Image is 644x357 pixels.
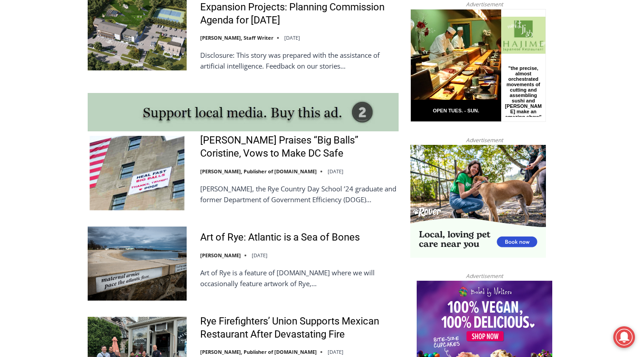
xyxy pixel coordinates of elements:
a: Book [PERSON_NAME]'s Good Humor for Your Event [268,3,326,41]
p: [PERSON_NAME], the Rye Country Day School ’24 graduate and former Department of Government Effici... [200,183,399,205]
div: Apply Now <> summer and RHS senior internships available [228,0,427,88]
a: [PERSON_NAME], Publisher of [DOMAIN_NAME] [200,168,317,175]
a: [PERSON_NAME] Praises “Big Balls” Coristine, Vows to Make DC Safe [200,134,399,160]
span: Advertisement [457,272,512,280]
a: Intern @ [DOMAIN_NAME] [217,88,438,112]
p: Disclosure: This story was prepared with the assistance of artificial intelligence. Feedback on o... [200,50,399,71]
time: [DATE] [252,252,268,259]
img: Trump Praises “Big Balls” Coristine, Vows to Make DC Safe [88,136,187,210]
a: [PERSON_NAME], Staff Writer [200,34,273,41]
a: Open Tues. - Sun. [PHONE_NUMBER] [0,91,91,112]
img: Art of Rye: Atlantic is a Sea of Bones [88,227,187,301]
a: [PERSON_NAME] [200,252,241,259]
span: Advertisement [457,136,512,144]
time: [DATE] [284,34,300,41]
p: Art of Rye is a feature of [DOMAIN_NAME] where we will occasionally feature artwork of Rye,… [200,267,399,289]
time: [DATE] [328,348,343,355]
img: support local media, buy this ad [88,93,399,131]
span: Open Tues. - Sun. [PHONE_NUMBER] [3,93,89,127]
a: Art of Rye: Atlantic is a Sea of Bones [200,231,360,244]
div: No Generators on Trucks so No Noise or Pollution [59,16,223,25]
a: [PERSON_NAME], Publisher of [DOMAIN_NAME] [200,348,317,355]
a: Rye Firefighters’ Union Supports Mexican Restaurant After Devastating Fire [200,315,399,341]
span: Intern @ [DOMAIN_NAME] [236,90,419,110]
h4: Book [PERSON_NAME]'s Good Humor for Your Event [275,9,315,35]
time: [DATE] [328,168,343,175]
div: "the precise, almost orchestrated movements of cutting and assembling sushi and [PERSON_NAME] mak... [93,56,133,108]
